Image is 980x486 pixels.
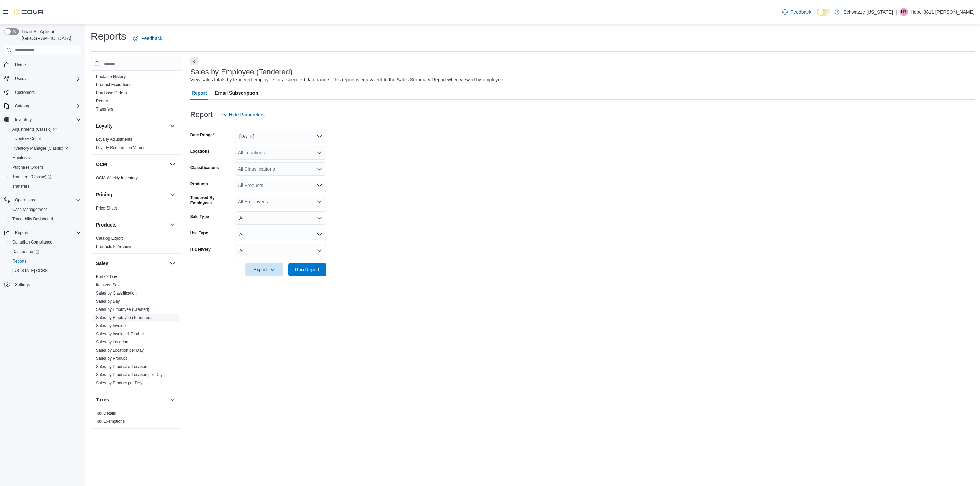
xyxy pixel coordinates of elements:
[96,236,123,241] a: Catalog Export
[96,332,145,336] a: Sales by Invoice & Product
[12,102,32,110] button: Catalog
[12,196,38,204] button: Operations
[10,144,81,152] span: Inventory Manager (Classic)
[96,161,107,168] h3: OCM
[96,356,127,361] a: Sales by Product
[12,280,81,289] span: Settings
[317,199,322,204] button: Open list of options
[168,160,177,168] button: OCM
[96,145,145,150] a: Loyalty Redemption Values
[141,35,162,42] span: Feedback
[190,181,208,187] label: Products
[7,172,84,182] a: Transfers (Classic)
[96,260,109,267] h3: Sales
[7,214,84,224] button: Traceabilty Dashboard
[96,291,137,296] a: Sales by Classification
[96,260,167,267] button: Sales
[12,88,37,97] a: Customers
[843,8,893,16] p: Schwazze [US_STATE]
[10,154,81,162] span: Manifests
[96,381,142,385] a: Sales by Product per Day
[1,195,84,205] button: Operations
[12,102,81,110] span: Catalog
[192,86,207,100] span: Report
[4,57,81,307] nav: Complex example
[96,364,147,369] a: Sales by Product & Location
[10,238,55,246] a: Canadian Compliance
[96,74,126,79] span: Package History
[7,163,84,172] button: Purchase Orders
[96,396,167,403] button: Taxes
[317,150,322,155] button: Open list of options
[12,127,57,132] span: Adjustments (Classic)
[96,364,147,369] span: Sales by Product & Location
[15,230,29,235] span: Reports
[12,196,81,204] span: Operations
[249,263,279,276] span: Export
[91,409,182,428] div: Taxes
[190,214,209,219] label: Sale Type
[1,228,84,237] button: Reports
[317,166,322,172] button: Open list of options
[96,106,113,112] span: Transfers
[12,116,34,124] button: Inventory
[96,299,120,304] a: Sales by Day
[317,183,322,188] button: Open list of options
[96,315,152,320] a: Sales by Employee (Tendered)
[190,68,293,76] h3: Sales by Employee (Tendered)
[96,74,126,79] a: Package History
[10,154,32,162] a: Manifests
[7,153,84,163] button: Manifests
[10,215,81,223] span: Traceabilty Dashboard
[15,282,30,287] span: Settings
[7,124,84,134] a: Adjustments (Classic)
[10,182,32,190] a: Transfers
[900,8,908,16] div: Hope-3811 Vega
[790,9,811,15] span: Feedback
[218,108,267,121] button: Hide Parameters
[12,249,39,254] span: Dashboards
[96,206,117,211] a: Price Sheet
[130,32,165,45] a: Feedback
[168,190,177,199] button: Pricing
[12,165,43,170] span: Purchase Orders
[96,274,117,280] span: End Of Day
[96,205,117,211] span: Price Sheet
[96,90,127,95] a: Purchase Orders
[235,211,326,225] button: All
[215,86,258,100] span: Email Subscription
[10,267,81,275] span: Washington CCRS
[96,348,144,353] a: Sales by Location per Day
[896,8,897,16] p: |
[96,299,120,304] span: Sales by Day
[190,76,505,83] div: View sales totals by tendered employee for a specified date range. This report is equivalent to t...
[96,348,144,353] span: Sales by Location per Day
[91,204,182,215] div: Pricing
[817,9,831,16] input: Dark Mode
[12,88,81,97] span: Customers
[1,101,84,111] button: Catalog
[91,234,182,253] div: Products
[96,137,132,142] span: Loyalty Adjustments
[96,191,167,198] button: Pricing
[91,30,126,43] h1: Reports
[10,135,44,143] a: Inventory Count
[168,221,177,229] button: Products
[12,61,29,69] a: Home
[14,9,44,15] img: Cova
[10,267,50,275] a: [US_STATE] CCRS
[245,263,283,276] button: Export
[12,239,52,245] span: Canadian Compliance
[235,228,326,241] button: All
[96,82,131,87] a: Product Expirations
[96,282,123,288] span: Itemized Sales
[96,244,131,249] a: Products to Archive
[190,165,219,170] label: Classifications
[19,28,81,42] span: Load All Apps in [GEOGRAPHIC_DATA]
[96,307,149,312] a: Sales by Employee (Created)
[15,62,26,68] span: Home
[96,221,117,228] h3: Products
